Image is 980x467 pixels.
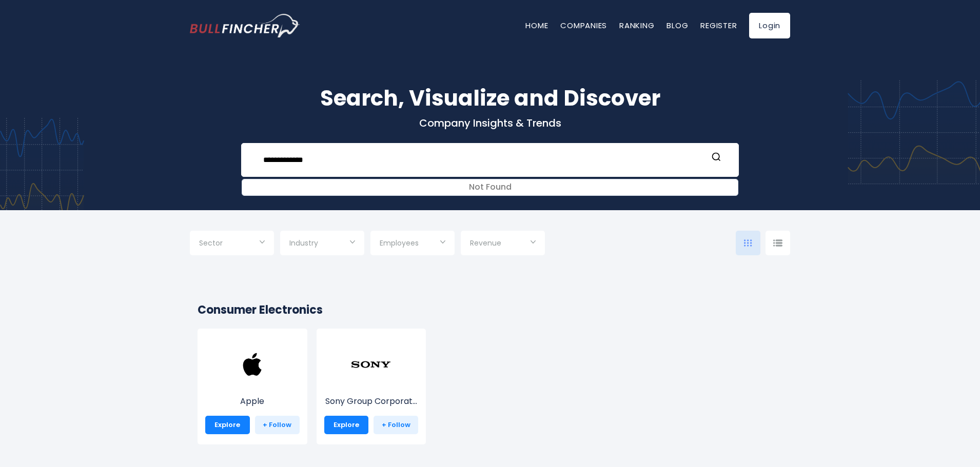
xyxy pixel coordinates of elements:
[205,416,250,434] a: Explore
[700,20,737,31] a: Register
[255,416,300,434] a: + Follow
[205,363,300,408] a: Apple
[749,13,790,38] a: Login
[744,239,752,247] img: icon-comp-grid.svg
[199,235,265,253] input: Selection
[710,152,723,165] button: Search
[190,14,300,37] img: bullfincher logo
[324,363,419,408] a: Sony Group Corporat...
[374,416,418,434] a: + Follow
[190,116,790,130] p: Company Insights & Trends
[199,238,223,248] span: Sector
[350,344,391,385] img: SONY.png
[470,238,501,248] span: Revenue
[198,301,782,318] h2: Consumer Electronics
[560,20,607,31] a: Companies
[190,14,300,37] a: Go to homepage
[289,235,355,253] input: Selection
[667,20,688,31] a: Blog
[324,395,419,408] p: Sony Group Corporation
[619,20,654,31] a: Ranking
[525,20,548,31] a: Home
[470,235,536,253] input: Selection
[289,238,318,248] span: Industry
[773,239,782,247] img: icon-comp-list-view.svg
[242,179,738,195] div: Not Found
[232,344,273,385] img: AAPL.png
[324,416,369,434] a: Explore
[380,238,419,248] span: Employees
[190,82,790,114] h1: Search, Visualize and Discover
[205,395,300,408] p: Apple
[380,235,445,253] input: Selection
